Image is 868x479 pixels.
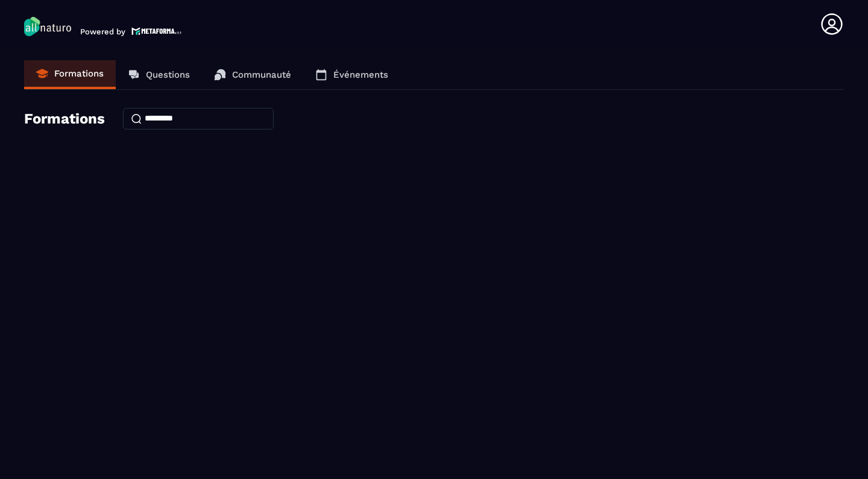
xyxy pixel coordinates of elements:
a: Formations [24,60,116,89]
p: Événements [333,69,388,80]
p: Formations [54,68,104,79]
a: Communauté [202,60,303,89]
a: Événements [303,60,400,89]
img: logo-branding [24,17,71,36]
p: Communauté [232,69,291,80]
p: Questions [146,69,190,80]
img: logo [131,26,182,36]
h4: Formations [24,110,105,127]
a: Questions [116,60,202,89]
p: Powered by [80,27,125,36]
